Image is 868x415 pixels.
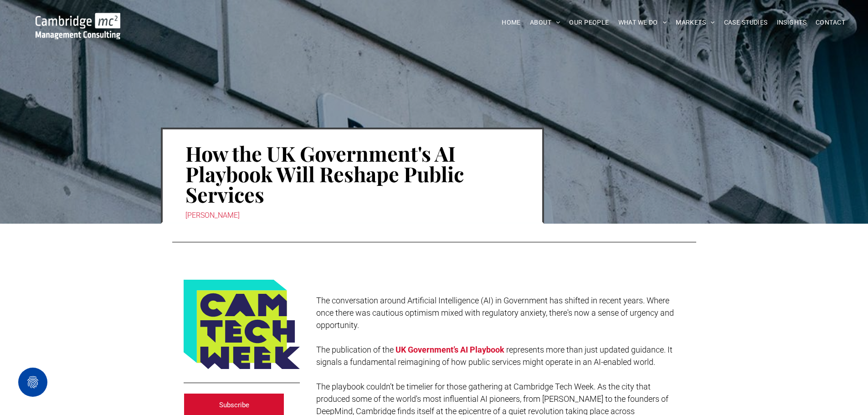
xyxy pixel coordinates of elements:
[316,345,394,354] span: The publication of the
[565,15,613,30] a: OUR PEOPLE
[772,15,811,30] a: INSIGHTS
[719,15,772,30] a: CASE STUDIES
[395,345,504,354] a: UK Government’s AI Playbook
[185,209,519,222] div: [PERSON_NAME]
[497,15,525,30] a: HOME
[671,15,719,30] a: MARKETS
[185,142,519,205] h1: How the UK Government's AI Playbook Will Reshape Public Services
[36,13,120,39] img: Go to Homepage
[614,15,672,30] a: WHAT WE DO
[525,15,565,30] a: ABOUT
[811,15,850,30] a: CONTACT
[316,296,674,330] span: The conversation around Artificial Intelligence (AI) in Government has shifted in recent years. W...
[36,14,120,24] a: Your Business Transformed | Cambridge Management Consulting
[184,280,300,369] img: How the UK Government's AI Playbook Will Reshape Public Services | INSIGHTS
